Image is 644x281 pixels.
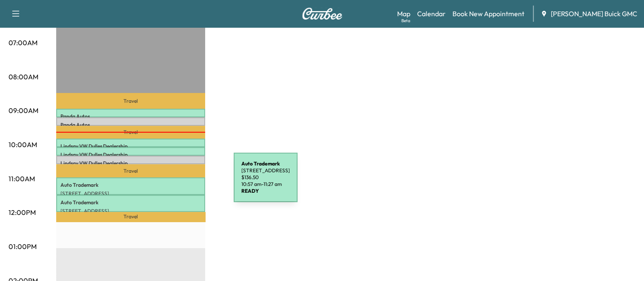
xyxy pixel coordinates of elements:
p: 01:00PM [9,241,37,252]
p: Travel [56,93,205,108]
div: Beta [401,17,410,24]
p: Travel [56,126,205,139]
p: 07:00AM [9,38,37,48]
p: 10:00AM [9,139,37,150]
p: Panda Autos [60,113,201,120]
p: Auto Trademark [60,199,201,206]
img: Curbee Logo [302,8,343,20]
p: Lindsay VW Dulles Dealership [60,151,201,158]
a: MapBeta [397,9,410,19]
p: 12:00PM [9,207,36,217]
a: Calendar [417,9,446,19]
p: Travel [56,212,205,222]
p: [STREET_ADDRESS] [60,190,201,197]
p: Panda Autos [60,122,201,128]
p: 09:00AM [9,105,38,116]
p: 08:00AM [9,72,38,82]
p: Travel [56,164,205,177]
p: Auto Trademark [60,182,201,188]
span: [PERSON_NAME] Buick GMC [551,9,637,19]
p: [STREET_ADDRESS] [60,208,201,214]
p: Lindsay VW Dulles Dealership [60,160,201,167]
p: Lindsay VW Dulles Dealership [60,143,201,150]
p: 11:00AM [9,174,35,184]
a: Book New Appointment [452,9,524,19]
